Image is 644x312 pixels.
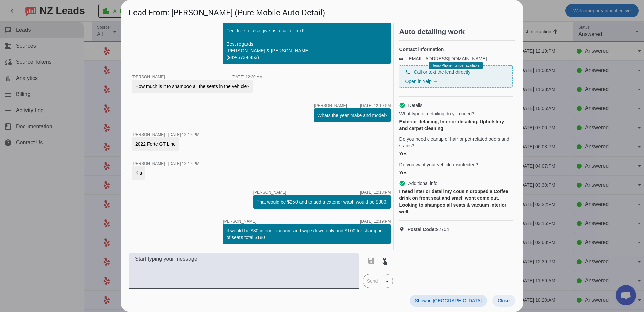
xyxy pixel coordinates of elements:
[381,257,389,265] mat-icon: touch_app
[399,180,405,186] mat-icon: check_circle
[407,227,436,232] strong: Postal Code:
[399,28,515,35] h2: Auto detailing work
[399,102,405,108] mat-icon: check_circle
[407,226,449,233] span: 92704
[408,102,424,109] span: Details:
[168,133,199,137] div: [DATE] 12:17:PM
[135,170,142,176] div: Kia
[360,219,391,223] div: [DATE] 12:19:PM
[314,104,347,108] span: [PERSON_NAME]
[168,162,199,166] div: [DATE] 12:17:PM
[132,161,165,166] span: [PERSON_NAME]
[399,46,513,53] h4: Contact information
[135,83,249,90] div: How much is it to shampoo all the seats in the vehicle?
[135,141,176,147] div: 2022 Forte GT Line
[399,57,407,60] mat-icon: email
[399,136,513,149] span: Do you need cleanup of hair or pet-related odors and stains?
[399,118,513,132] div: Exterior detailing, Interior detailing, Upholstery and carpet cleaning
[492,295,515,307] button: Close
[399,227,407,232] mat-icon: location_on
[132,132,165,137] span: [PERSON_NAME]
[223,219,256,223] span: [PERSON_NAME]
[414,69,470,75] span: Call or text the lead directly
[410,295,487,307] button: Show in [GEOGRAPHIC_DATA]
[408,180,439,187] span: Additional info:
[405,79,437,84] a: Open in Yelp →
[498,298,510,303] span: Close
[405,69,411,75] mat-icon: phone
[399,169,513,176] div: Yes
[407,56,487,61] a: [EMAIL_ADDRESS][DOMAIN_NAME]
[415,298,482,303] span: Show in [GEOGRAPHIC_DATA]
[360,190,391,194] div: [DATE] 12:18:PM
[226,227,387,241] div: It would be $80 interior vacuum and wipe down only and $100 for shampoo of seats total $180
[253,190,286,194] span: [PERSON_NAME]
[399,188,513,215] div: I need interior detail my cousin dropped a Coffee drink on front seat and smell wont come out. Lo...
[257,198,388,205] div: That would be $250 and to add a exterior wash would be $300.
[399,161,478,168] span: Do you want your vehicle disinfected?
[360,104,391,108] div: [DATE] 12:10:PM
[317,112,387,119] div: Whats the year make and model?
[132,75,165,79] span: [PERSON_NAME]
[399,150,513,157] div: Yes
[232,75,263,79] div: [DATE] 12:30:AM
[432,64,479,68] span: Temp Phone number available
[383,277,391,285] mat-icon: arrow_drop_down
[399,110,474,117] span: What type of detailing do you need?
